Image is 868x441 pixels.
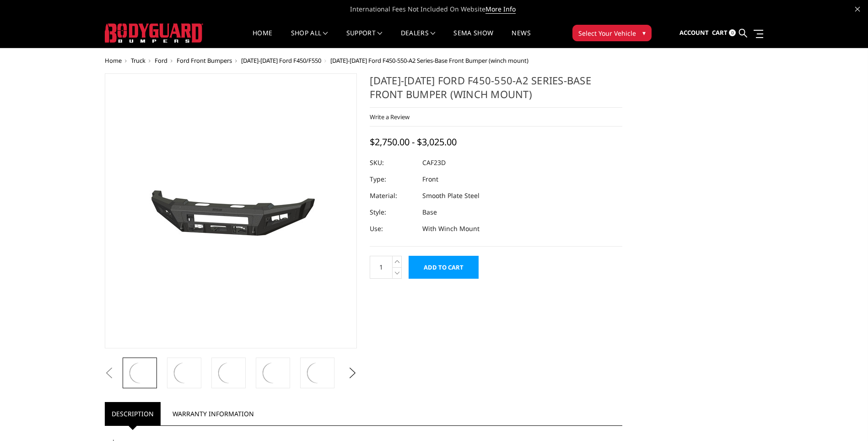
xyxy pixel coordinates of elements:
button: Previous [102,366,116,380]
a: SEMA Show [453,30,493,48]
a: [DATE]-[DATE] Ford F450/F550 [241,56,321,65]
img: 2023-2025 Ford F450-550-A2 Series-Base Front Bumper (winch mount) [116,157,345,265]
a: Support [346,30,383,48]
img: 2023-2025 Ford F450-550-A2 Series-Base Front Bumper (winch mount) [305,360,330,386]
dt: SKU: [370,154,415,171]
a: News [512,30,530,48]
dt: Style: [370,204,415,220]
a: Home [105,56,122,65]
dd: Front [422,171,438,187]
a: Ford Front Bumpers [177,56,232,65]
button: Select Your Vehicle [572,25,652,41]
dd: With Winch Mount [422,220,480,237]
img: 2023-2025 Ford F450-550-A2 Series-Base Front Bumper (winch mount) [172,360,197,386]
dd: Base [422,204,437,220]
a: Dealers [401,30,436,48]
a: 2023-2025 Ford F450-550-A2 Series-Base Front Bumper (winch mount) [105,73,357,348]
a: Account [679,21,709,45]
a: Cart 0 [712,21,736,45]
span: $2,750.00 - $3,025.00 [370,136,457,148]
a: shop all [291,30,328,48]
dt: Type: [370,171,415,187]
a: Home [253,30,272,48]
span: Select Your Vehicle [578,28,636,38]
img: 2023-2025 Ford F450-550-A2 Series-Base Front Bumper (winch mount) [260,360,286,386]
a: Description [105,402,161,425]
a: Ford [155,56,167,65]
dd: Smooth Plate Steel [422,187,480,204]
span: ▾ [642,28,646,38]
dd: CAF23D [422,154,446,171]
button: Next [345,366,359,380]
a: Write a Review [370,113,410,121]
input: Add to Cart [409,256,479,279]
span: Account [679,28,709,37]
a: Truck [131,56,146,65]
span: 0 [729,29,736,36]
span: [DATE]-[DATE] Ford F450-550-A2 Series-Base Front Bumper (winch mount) [330,56,528,65]
img: BODYGUARD BUMPERS [105,23,203,43]
span: Cart [712,28,728,37]
img: 2023-2025 Ford F450-550-A2 Series-Base Front Bumper (winch mount) [127,360,152,386]
a: More Info [485,5,516,14]
a: Warranty Information [166,402,261,425]
h1: [DATE]-[DATE] Ford F450-550-A2 Series-Base Front Bumper (winch mount) [370,73,622,108]
dt: Material: [370,187,415,204]
img: 2023-2025 Ford F450-550-A2 Series-Base Front Bumper (winch mount) [216,360,241,386]
dt: Use: [370,220,415,237]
